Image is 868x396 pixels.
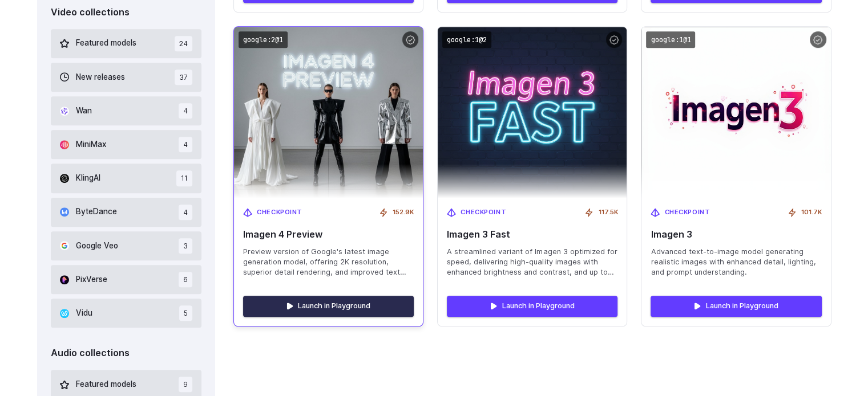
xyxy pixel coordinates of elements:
[179,205,192,220] span: 4
[76,37,136,50] span: Featured models
[51,164,202,193] button: KlingAI 11
[51,265,202,294] button: PixVerse 6
[442,31,491,48] code: google:1@2
[76,206,117,218] span: ByteDance
[641,27,830,198] img: Imagen 3
[51,63,202,92] button: New releases 37
[257,207,302,218] span: Checkpoint
[243,229,414,240] span: Imagen 4 Preview
[76,138,106,151] span: MiniMax
[447,229,617,240] span: Imagen 3 Fast
[179,137,192,152] span: 4
[179,103,192,119] span: 4
[76,273,107,286] span: PixVerse
[76,307,92,320] span: Vidu
[76,105,92,117] span: Wan
[51,130,202,159] button: MiniMax 4
[179,272,192,287] span: 6
[176,170,192,186] span: 11
[239,31,288,48] code: google:2@1
[393,207,414,218] span: 152.9K
[646,31,695,48] code: google:1@1
[76,378,136,391] span: Featured models
[447,296,617,316] a: Launch in Playground
[225,18,433,207] img: Imagen 4 Preview
[801,207,822,218] span: 101.7K
[51,96,202,125] button: Wan 4
[51,29,202,58] button: Featured models 24
[651,296,821,316] a: Launch in Playground
[461,207,506,218] span: Checkpoint
[179,238,192,254] span: 3
[243,296,414,316] a: Launch in Playground
[175,70,192,85] span: 37
[664,207,710,218] span: Checkpoint
[51,5,202,20] div: Video collections
[651,247,821,277] span: Advanced text-to-image model generating realistic images with enhanced detail, lighting, and prom...
[51,198,202,227] button: ByteDance 4
[51,346,202,361] div: Audio collections
[438,27,627,198] img: Imagen 3 Fast
[651,229,821,240] span: Imagen 3
[598,207,617,218] span: 117.5K
[179,377,192,392] span: 9
[76,240,118,252] span: Google Veo
[447,247,617,277] span: A streamlined variant of Imagen 3 optimized for speed, delivering high-quality images with enhanc...
[51,299,202,328] button: Vidu 5
[243,247,414,277] span: Preview version of Google's latest image generation model, offering 2K resolution, superior detai...
[175,36,192,51] span: 24
[76,71,125,84] span: New releases
[51,231,202,260] button: Google Veo 3
[76,172,100,185] span: KlingAI
[179,305,192,321] span: 5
